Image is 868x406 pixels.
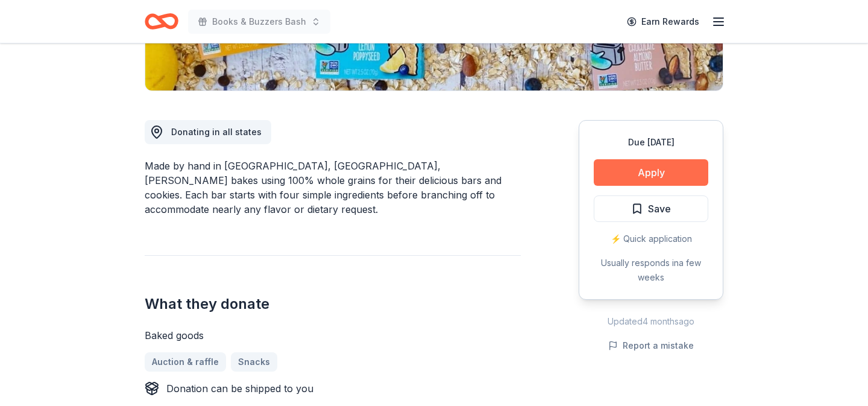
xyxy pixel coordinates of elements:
[648,201,671,217] span: Save
[594,256,708,285] div: Usually responds in a few weeks
[594,232,708,246] div: ⚡️ Quick application
[145,159,521,217] div: Made by hand in [GEOGRAPHIC_DATA], [GEOGRAPHIC_DATA], [PERSON_NAME] bakes using 100% whole grains...
[608,338,694,353] button: Report a mistake
[188,10,330,34] button: Books & Buzzers Bash
[594,135,708,150] div: Due [DATE]
[145,352,226,372] a: Auction & raffle
[231,352,277,372] a: Snacks
[145,294,521,314] h2: What they donate
[212,14,306,29] span: Books & Buzzers Bash
[594,195,708,222] button: Save
[166,381,313,396] div: Donation can be shipped to you
[594,159,708,186] button: Apply
[145,7,178,36] a: Home
[171,127,262,137] span: Donating in all states
[579,314,723,329] div: Updated 4 months ago
[145,328,521,343] div: Baked goods
[620,11,706,33] a: Earn Rewards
